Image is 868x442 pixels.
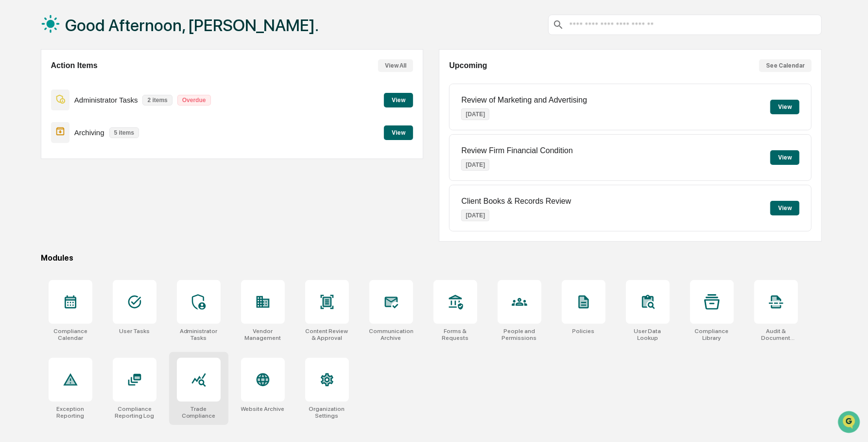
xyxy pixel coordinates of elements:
div: Forms & Requests [434,328,477,341]
p: Review of Marketing and Advertising [461,96,587,105]
p: [DATE] [461,108,489,120]
iframe: Open customer support [837,410,863,436]
div: 🗄️ [70,124,78,131]
div: Compliance Reporting Log [113,406,156,419]
div: Content Review & Approval [305,328,349,341]
button: View [384,93,413,107]
div: People and Permissions [498,328,541,341]
a: View [384,95,413,104]
button: View All [378,59,413,72]
div: Exception Reporting [49,406,92,419]
div: Compliance Calendar [49,328,92,341]
div: User Data Lookup [626,328,670,341]
div: Audit & Document Logs [754,328,798,341]
span: Data Lookup [19,141,61,151]
div: Policies [573,328,595,335]
div: Modules [41,253,822,263]
div: Trade Compliance [177,406,221,419]
p: Archiving [74,128,104,137]
div: 🖐️ [10,124,17,131]
button: View [770,150,799,165]
h2: Action Items [51,61,98,70]
h2: Upcoming [449,61,487,70]
span: Preclearance [19,123,63,132]
button: View [770,100,799,114]
p: [DATE] [461,210,489,221]
a: View [384,127,413,137]
div: 🔎 [10,142,17,150]
img: 1746055101610-c473b297-6a78-478c-a979-82029cc54cd1 [10,74,27,92]
div: Start new chat [33,74,159,84]
p: Client Books & Records Review [461,197,571,206]
h1: Good Afternoon, [PERSON_NAME]. [65,16,319,35]
p: [DATE] [461,159,489,171]
div: Website Archive [241,406,285,412]
p: Administrator Tasks [74,96,138,104]
button: See Calendar [759,59,812,72]
button: View [384,125,413,140]
p: 2 items [142,95,172,106]
p: Review Firm Financial Condition [461,146,573,155]
div: User Tasks [119,328,150,335]
div: Compliance Library [690,328,734,341]
p: Overdue [177,95,211,106]
a: Powered byPylon [69,164,118,172]
div: Vendor Management [241,328,285,341]
div: Communications Archive [369,328,413,341]
a: 🔎Data Lookup [6,137,65,155]
div: Administrator Tasks [177,328,221,341]
span: Pylon [97,165,118,172]
span: Attestations [80,123,121,132]
a: 🗄️Attestations [67,119,124,136]
div: We're available if you need us! [33,84,123,92]
button: Start new chat [165,77,177,89]
a: 🖐️Preclearance [6,119,67,136]
div: Organization Settings [305,406,349,419]
p: How can we help? [10,20,177,36]
button: View [770,201,799,215]
p: 5 items [109,127,139,138]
